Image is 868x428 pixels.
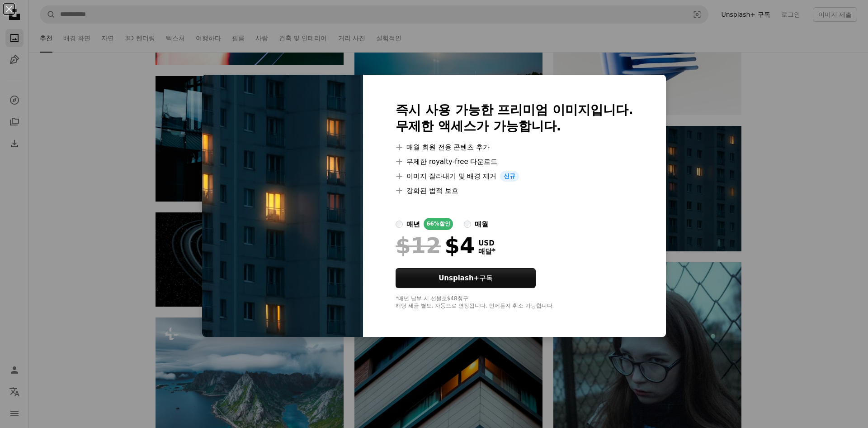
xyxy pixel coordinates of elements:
li: 이미지 잘라내기 및 배경 제거 [396,171,633,182]
img: premium_photo-1738451201702-6099431434d9 [202,75,363,337]
h2: 즉시 사용 가능한 프리미엄 이미지입니다. 무제한 액세스가 가능합니다. [396,102,633,135]
span: USD [478,239,495,247]
div: 66% 할인 [424,218,453,230]
button: Unsplash+구독 [396,268,536,288]
span: $12 [396,234,441,257]
div: 매월 [475,219,488,230]
strong: Unsplash+ [439,274,479,282]
div: $4 [396,234,475,257]
li: 강화된 법적 보호 [396,185,633,196]
span: 신규 [500,171,519,182]
li: 무제한 royalty-free 다운로드 [396,156,633,167]
div: 매년 [406,219,420,230]
input: 매월 [464,221,471,228]
input: 매년66%할인 [396,221,403,228]
div: *매년 납부 시 선불로 $48 청구 해당 세금 별도. 자동으로 연장됩니다. 언제든지 취소 가능합니다. [396,295,633,310]
li: 매월 회원 전용 콘텐츠 추가 [396,142,633,153]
